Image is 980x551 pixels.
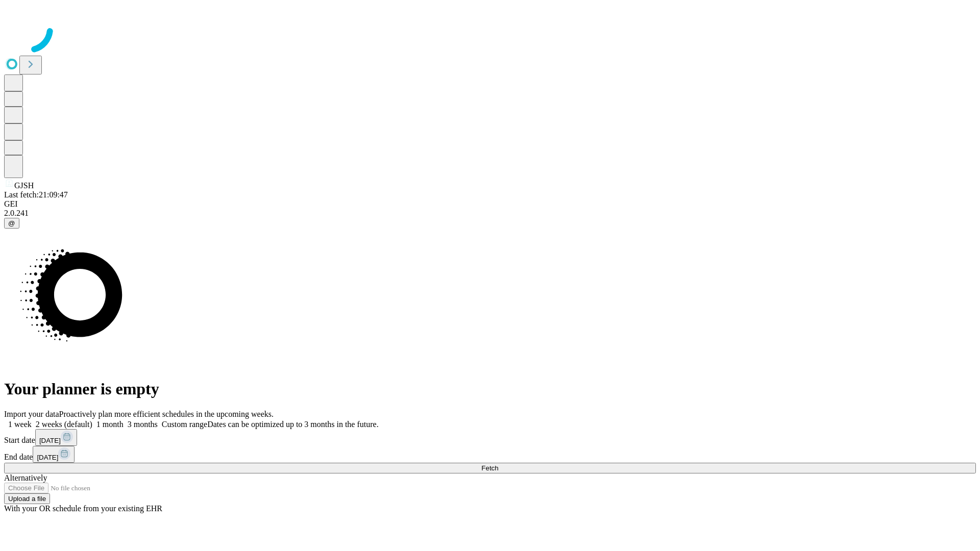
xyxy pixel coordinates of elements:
[35,429,77,446] button: [DATE]
[33,446,75,463] button: [DATE]
[128,420,158,429] span: 3 months
[59,410,274,418] span: Proactively plan more efficient schedules in the upcoming weeks.
[8,219,15,227] span: @
[4,446,976,463] div: End date
[4,473,47,482] span: Alternatively
[4,218,19,229] button: @
[4,380,976,398] h1: Your planner is empty
[4,209,976,218] div: 2.0.241
[4,199,976,209] div: GEI
[4,493,50,504] button: Upload a file
[4,429,976,446] div: Start date
[96,420,124,429] span: 1 month
[39,437,61,444] span: [DATE]
[162,420,207,429] span: Custom range
[14,181,34,190] span: GJSH
[37,454,58,461] span: [DATE]
[4,190,68,199] span: Last fetch: 21:09:47
[4,463,976,473] button: Fetch
[8,420,32,429] span: 1 week
[36,420,92,429] span: 2 weeks (default)
[481,464,498,472] span: Fetch
[4,410,59,418] span: Import your data
[207,420,378,429] span: Dates can be optimized up to 3 months in the future.
[4,504,162,513] span: With your OR schedule from your existing EHR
